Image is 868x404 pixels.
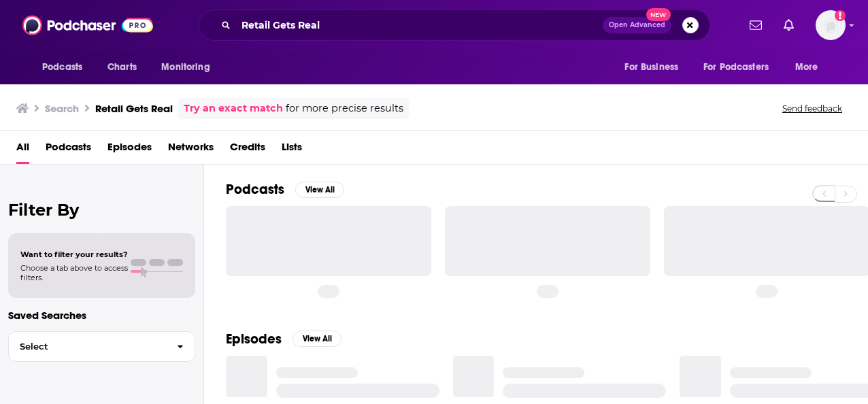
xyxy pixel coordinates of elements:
button: open menu [786,54,835,80]
span: for more precise results [286,101,403,116]
div: Search podcasts, credits, & more... [199,10,710,41]
h2: Episodes [226,331,282,348]
h2: Podcasts [226,181,284,198]
a: Lists [282,136,302,164]
span: More [795,58,818,77]
button: open menu [615,54,695,80]
span: Monitoring [161,58,210,77]
button: open menu [152,54,227,80]
button: Select [8,331,195,362]
button: open menu [33,54,100,80]
button: open menu [695,54,788,80]
span: Want to filter your results? [20,250,128,259]
a: EpisodesView All [226,331,341,348]
button: View All [293,331,341,347]
h2: Filter By [8,200,195,220]
span: Open Advanced [609,22,665,29]
span: Choose a tab above to access filters. [20,263,128,282]
span: Podcasts [42,58,82,77]
img: Podchaser - Follow, Share and Rate Podcasts [22,12,153,38]
button: Open AdvancedNew [603,17,671,33]
a: Show notifications dropdown [744,14,767,37]
span: Charts [107,58,137,77]
svg: Add a profile image [835,10,846,21]
img: User Profile [816,10,846,40]
button: Show profile menu [816,10,846,40]
span: New [646,8,671,21]
a: Podcasts [46,136,91,164]
input: Search podcasts, credits, & more... [236,14,603,36]
span: For Business [624,58,678,77]
a: Try an exact match [184,101,283,116]
a: Show notifications dropdown [778,14,799,37]
span: Logged in as amooers [816,10,846,40]
a: Credits [230,136,265,164]
h3: Retail Gets Real [95,102,173,115]
h3: Search [45,102,79,115]
p: Saved Searches [8,309,195,322]
a: Charts [99,54,145,80]
button: View All [295,182,344,198]
span: Select [9,342,166,351]
span: For Podcasters [703,58,769,77]
a: PodcastsView All [226,181,344,198]
a: Networks [168,136,214,164]
a: All [16,136,29,164]
a: Episodes [107,136,152,164]
button: Send feedback [778,103,846,114]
